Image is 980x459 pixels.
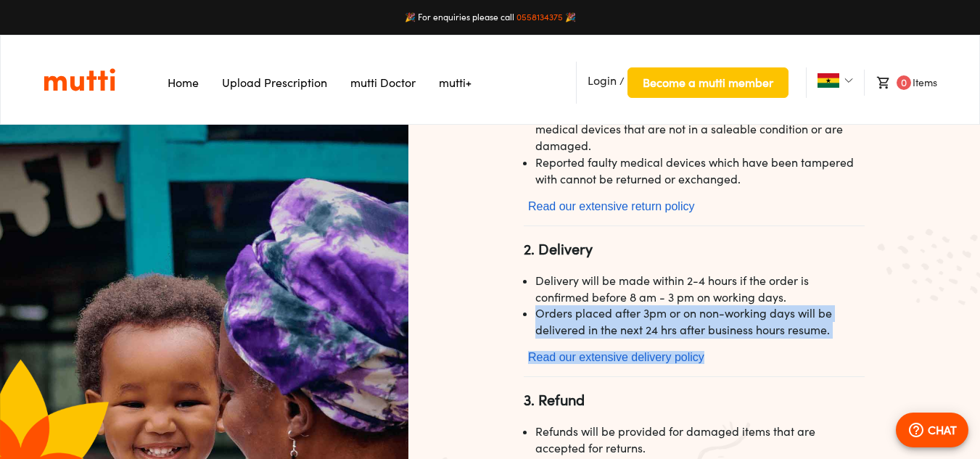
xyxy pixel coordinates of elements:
[818,73,839,88] img: Ghana
[535,154,865,188] li: Reported faulty medical devices which have been tampered with cannot be returned or exchanged.
[44,67,115,92] img: Logo
[524,350,709,365] button: Read our extensive delivery policy
[576,62,788,104] li: /
[588,73,617,88] span: Login
[524,389,865,412] h2: 3. Refund
[928,421,957,439] p: CHAT
[627,67,788,98] button: Become a mutti member
[524,199,699,214] button: Read our extensive return policy
[864,70,936,96] li: Items
[897,75,911,90] span: 0
[643,73,773,93] span: Become a mutti member
[524,238,865,261] h2: 2. Delivery
[350,75,416,90] a: Navigates to mutti doctor website
[168,75,199,90] a: Navigates to Home Page
[222,75,327,90] a: Navigates to Prescription Upload Page
[535,423,865,457] li: Refunds will be provided for damaged items that are accepted for returns.
[844,76,853,85] img: Dropdown
[516,12,563,22] a: 0558134375
[535,273,865,306] li: Delivery will be made within 2-4 hours if the order is confirmed before 8 am - 3 pm on working days.
[535,104,865,154] li: We reserve the right to refuse an exchange or returned medical devices that are not in a saleable...
[535,305,865,339] li: Orders placed after 3pm or on non-working days will be delivered in the next 24 hrs after busines...
[896,413,968,447] button: CHAT
[439,75,472,90] a: Navigates to mutti+ page
[44,67,115,92] a: Link on the logo navigates to HomePage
